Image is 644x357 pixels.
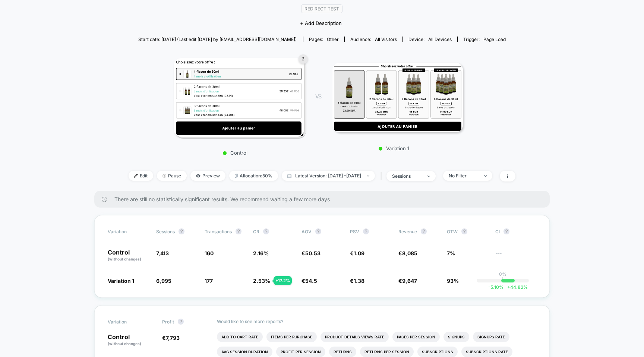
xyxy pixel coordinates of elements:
span: There are still no statistically significant results. We recommend waiting a few more days [114,196,535,202]
span: Profit [162,319,174,325]
span: 93% [447,278,459,284]
li: Items Per Purchase [266,332,317,342]
span: Variation [108,319,149,325]
li: Subscriptions [417,347,458,357]
span: (without changes) [108,341,141,346]
span: 44.82 % [503,284,528,290]
span: € [302,278,317,284]
img: Control main [174,58,304,137]
button: ? [236,228,241,234]
span: Variation [108,228,149,234]
div: sessions [392,173,422,179]
span: 9,647 [402,278,417,284]
li: Signups Rate [473,332,509,342]
img: edit [134,174,138,178]
span: 54.5 [305,278,317,284]
span: 7,413 [156,250,169,256]
span: --- [495,251,536,262]
span: All Visitors [375,37,397,42]
span: 7% [447,250,455,256]
p: | [502,277,503,282]
button: ? [315,228,321,234]
p: Control [108,334,155,347]
li: Avg Session Duration [217,347,272,357]
p: Variation 1 [329,145,459,151]
span: Transactions [205,229,232,234]
li: Returns Per Session [360,347,414,357]
li: Subscriptions Rate [461,347,512,357]
span: € [350,278,364,284]
span: 2.53 % [253,278,270,284]
li: Profit Per Session [276,347,325,357]
img: calendar [287,174,291,178]
span: PSV [350,229,359,234]
span: Start date: [DATE] (Last edit [DATE] by [EMAIL_ADDRESS][DOMAIN_NAME]) [138,37,297,42]
span: Allocation: 50% [229,171,278,181]
button: ? [178,319,184,325]
span: AOV [302,229,312,234]
span: € [398,250,417,256]
span: OTW [447,228,488,234]
span: Sessions [156,229,175,234]
span: € [302,250,321,256]
span: 8,085 [402,250,417,256]
span: 160 [205,250,214,256]
div: No Filter [449,173,479,178]
li: Product Details Views Rate [321,332,389,342]
span: Latest Version: [DATE] - [DATE] [282,171,375,181]
img: end [162,174,166,178]
li: Add To Cart Rate [217,332,263,342]
span: + Add Description [300,20,342,27]
img: rebalance [235,174,238,178]
p: 0% [499,271,506,277]
div: Audience: [350,37,397,42]
span: 2.16 % [253,250,269,256]
span: 7,793 [166,335,180,341]
span: € [350,250,364,256]
span: CR [253,229,259,234]
span: Page Load [483,37,506,42]
span: (without changes) [108,257,141,261]
button: ? [503,228,509,234]
p: Control [170,150,300,156]
span: Pause [157,171,187,181]
span: Revenue [398,229,417,234]
span: € [162,335,180,341]
button: ? [421,228,427,234]
img: end [427,176,430,177]
span: Variation 1 [108,278,134,284]
button: ? [461,228,467,234]
div: Pages: [309,37,339,42]
span: CI [495,228,536,234]
button: ? [263,228,269,234]
div: Trigger: [463,37,506,42]
li: Returns [329,347,356,357]
span: Device: [402,37,457,42]
img: Variation 1 main [332,63,463,132]
span: -5.10 % [488,284,503,290]
span: all devices [428,37,452,42]
span: 177 [205,278,213,284]
span: | [379,171,386,181]
span: Edit [129,171,153,181]
span: 1.38 [354,278,364,284]
p: Would like to see more reports? [217,319,537,324]
button: ? [363,228,369,234]
span: 50.53 [305,250,321,256]
p: Control [108,249,149,262]
span: € [398,278,417,284]
span: Preview [190,171,225,181]
span: other [327,37,339,42]
div: 2 [299,54,308,64]
span: 6,995 [156,278,171,284]
span: VS [315,93,321,99]
li: Pages Per Session [392,332,440,342]
span: Redirect Test [301,4,342,13]
li: Signups [443,332,469,342]
img: end [367,175,369,177]
button: ? [179,228,184,234]
span: + [507,284,510,290]
span: 1.09 [354,250,364,256]
div: + 17.2 % [274,276,292,285]
img: end [484,175,487,177]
